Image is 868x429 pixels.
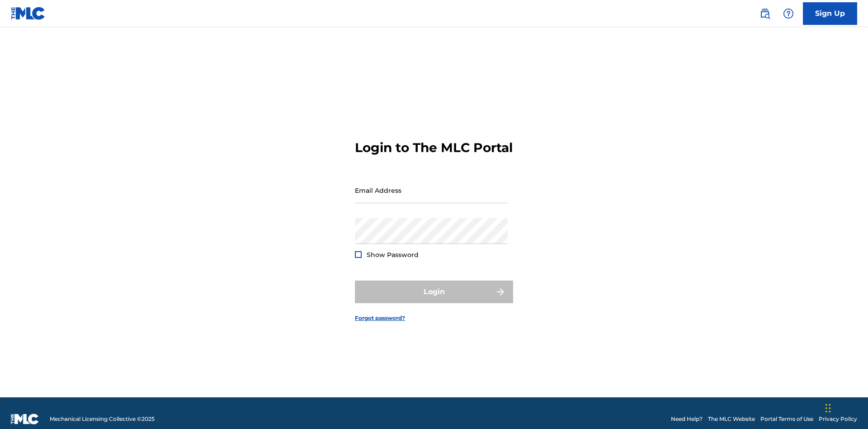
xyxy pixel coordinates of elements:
[760,415,813,423] a: Portal Terms of Use
[779,5,797,23] div: Help
[367,251,419,259] span: Show Password
[11,414,39,424] img: logo
[826,395,831,422] div: Drag
[823,386,868,429] iframe: Chat Widget
[671,415,703,423] a: Need Help?
[708,415,755,423] a: The MLC Website
[11,7,46,20] img: MLC Logo
[355,140,513,156] h3: Login to The MLC Portal
[355,314,405,322] a: Forgot password?
[50,415,155,423] span: Mechanical Licensing Collective © 2025
[756,5,774,23] a: Public Search
[783,8,794,19] img: help
[803,2,857,25] a: Sign Up
[759,8,770,19] img: search
[819,415,857,423] a: Privacy Policy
